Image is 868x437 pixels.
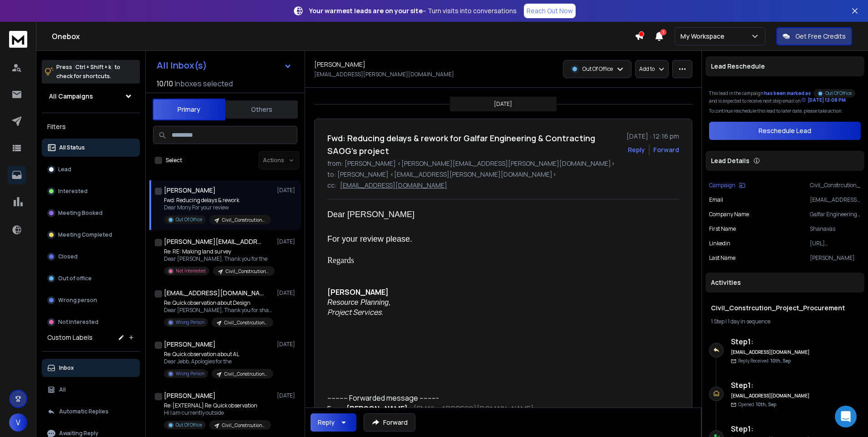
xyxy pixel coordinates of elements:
p: to: [PERSON_NAME] <[EMAIL_ADDRESS][PERSON_NAME][DOMAIN_NAME]> [327,170,679,179]
p: Lead Details [711,156,750,165]
p: Meeting Completed [58,231,112,238]
h3: Inboxes selected [175,78,233,89]
button: Interested [42,182,140,200]
p: Get Free Credits [795,32,846,41]
p: Civil_Constrcution_Project_Procurement [224,371,268,377]
button: Wrong person [42,291,140,309]
h6: [EMAIL_ADDRESS][DOMAIN_NAME] [731,392,810,399]
p: Closed [58,253,78,260]
button: Primary [153,99,225,120]
span: 1 day in sequence [728,318,770,325]
button: All Campaigns [42,87,140,105]
h1: [EMAIL_ADDRESS][DOMAIN_NAME] [164,288,264,298]
span: 10th, Sep [770,358,791,364]
p: Lead [58,166,71,173]
span: [PERSON_NAME] [327,287,389,297]
h6: Step 1 : [731,423,810,434]
p: Civil_Constrcution_Project_Procurement [222,422,266,429]
button: Out of office [42,269,140,288]
button: Others [225,99,298,119]
p: Civil_Constrcution_Project_Procurement [224,319,268,326]
p: Meeting Booked [58,209,103,217]
button: Closed [42,248,140,266]
h3: Custom Labels [47,333,93,342]
p: Interested [58,188,88,195]
p: Shanavas [810,225,861,233]
h6: [EMAIL_ADDRESS][DOMAIN_NAME] [731,349,810,356]
h1: [PERSON_NAME] [164,391,216,400]
p: Inbox [59,364,74,372]
button: Reply [311,413,356,432]
h1: [PERSON_NAME][EMAIL_ADDRESS][DOMAIN_NAME] [164,237,264,246]
p: Re: Quick observation about AL [164,351,273,358]
button: Reschedule Lead [709,122,861,140]
p: First Name [709,225,736,233]
p: My Workspace [681,32,728,41]
strong: Your warmest leads are on your site [309,6,423,15]
h1: [PERSON_NAME] [314,60,365,69]
button: V [9,413,27,432]
p: [DATE] [277,238,297,245]
p: Reply Received [738,358,791,364]
p: Hi I am currently outside [164,409,271,417]
p: Re: Quick observation about Design [164,299,273,307]
h1: [PERSON_NAME] [164,340,216,349]
h6: Step 1 : [731,336,810,347]
p: [EMAIL_ADDRESS][DOMAIN_NAME] [340,181,447,190]
label: Select [166,157,182,164]
p: Civil_Constrcution_Project_Procurement [810,182,861,189]
h6: Step 1 : [731,380,810,391]
p: [DATE] [277,341,297,348]
p: [DATE] [277,392,297,399]
p: Dear [PERSON_NAME], Thank you for the [164,255,273,263]
div: This lead in the campaign and is expected to receive next step email on [709,87,861,104]
p: Add to [639,65,655,73]
button: Automatic Replies [42,402,140,421]
p: [PERSON_NAME] [810,254,861,262]
button: Get Free Credits [776,27,852,45]
p: Dear Jebb, Apologies for the [164,358,273,365]
span: Resource Planning, [327,298,391,306]
p: [EMAIL_ADDRESS][PERSON_NAME][DOMAIN_NAME] [810,196,861,204]
span: Ctrl + Shift + k [74,62,113,72]
div: [DATE] 12:08 PM [801,97,846,104]
p: [EMAIL_ADDRESS][PERSON_NAME][DOMAIN_NAME] [314,71,454,78]
p: Galfar Engineering & Contracting SAOG [810,211,861,218]
span: Project Services. [327,307,383,317]
p: cc: [327,181,336,190]
p: Out of office [58,275,92,282]
span: 1 Step [711,318,725,325]
p: Out Of Office [176,422,202,428]
button: Lead [42,160,140,179]
div: | [711,318,859,325]
button: All [42,381,140,399]
button: Meeting Completed [42,226,140,244]
span: 10th, Sep [756,401,776,407]
button: Inbox [42,359,140,377]
p: Fwd: Reducing delays & rework [164,197,271,204]
p: Not Interested [176,268,206,274]
h1: Onebox [52,31,635,42]
p: [DATE] [277,187,297,194]
p: [DATE] [494,100,512,108]
a: Reach Out Now [524,4,576,18]
button: Campaign [709,182,745,189]
p: Lead Reschedule [711,62,765,71]
p: Awaiting Reply [59,430,99,437]
p: [URL][DOMAIN_NAME][PERSON_NAME] [810,240,861,247]
p: linkedin [709,240,730,247]
font: For your review please. [327,234,412,243]
p: Dear [PERSON_NAME], Thank you for sharing [164,307,273,314]
img: logo [9,31,27,48]
p: Campaign [709,182,735,189]
h1: Fwd: Reducing delays & rework for Galfar Engineering & Contracting SAOG's project [327,132,621,157]
p: All Status [59,144,85,151]
p: Reach Out Now [527,6,573,15]
span: has been marked as [764,90,811,96]
p: [DATE] : 12:16 pm [626,132,679,141]
p: Civil_Constrcution_Project_Procurement [226,268,269,275]
p: Dear Mony For your review [164,204,271,211]
span: 10 / 10 [157,78,173,89]
h1: [PERSON_NAME] [164,186,216,195]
